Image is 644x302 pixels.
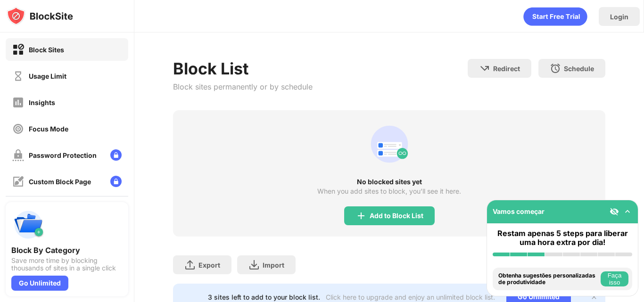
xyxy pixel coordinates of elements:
[326,293,495,301] div: Click here to upgrade and enjoy an unlimited block list.
[12,149,24,161] img: password-protection-off.svg
[198,261,220,269] div: Export
[12,70,24,82] img: time-usage-off.svg
[11,208,45,242] img: push-categories.svg
[623,207,632,216] img: omni-setup-toggle.svg
[317,188,461,195] div: When you add sites to block, you’ll see it here.
[11,257,123,272] div: Save more time by blocking thousands of sites in a single click
[601,271,628,286] button: Faça isso
[7,7,73,25] img: logo-blocksite.svg
[590,293,598,301] img: x-button.svg
[263,261,284,269] div: Import
[610,207,619,216] img: eye-not-visible.svg
[12,176,24,188] img: customize-block-page-off.svg
[11,245,123,255] div: Block By Category
[564,65,594,73] div: Schedule
[173,59,313,78] div: Block List
[29,46,64,54] div: Block Sites
[110,149,122,161] img: lock-menu.svg
[523,7,587,26] div: animation
[493,229,632,247] div: Restam apenas 5 steps para liberar uma hora extra por dia!
[610,13,628,21] div: Login
[493,207,545,215] div: Vamos começar
[370,212,423,220] div: Add to Block List
[12,123,24,135] img: focus-off.svg
[173,178,605,186] div: No blocked sites yet
[12,97,24,108] img: insights-off.svg
[367,122,412,167] div: animation
[29,151,97,159] div: Password Protection
[29,98,55,106] div: Insights
[29,178,91,186] div: Custom Block Page
[493,65,520,73] div: Redirect
[11,276,68,291] div: Go Unlimited
[29,72,66,80] div: Usage Limit
[110,176,122,187] img: lock-menu.svg
[498,272,598,286] div: Obtenha sugestões personalizadas de produtividade
[208,293,320,301] div: 3 sites left to add to your block list.
[12,44,24,56] img: block-on.svg
[173,82,313,91] div: Block sites permanently or by schedule
[29,125,68,133] div: Focus Mode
